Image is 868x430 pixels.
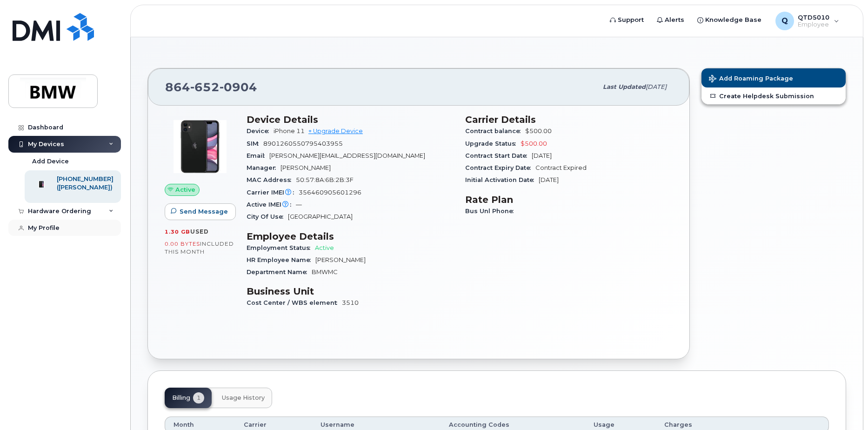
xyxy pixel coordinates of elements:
[532,152,552,159] span: [DATE]
[247,114,454,125] h3: Device Details
[465,164,535,171] span: Contract Expiry Date
[465,140,521,147] span: Upgrade Status
[220,80,257,94] span: 0904
[172,119,228,175] img: iPhone_11.jpg
[165,241,200,247] span: 0.00 Bytes
[247,176,296,183] span: MAC Address
[701,68,846,87] button: Add Roaming Package
[165,80,257,94] span: 864
[247,140,263,147] span: SIM
[247,299,342,306] span: Cost Center / WBS element
[535,164,587,171] span: Contract Expired
[165,203,236,220] button: Send Message
[525,128,552,134] span: $500.00
[175,185,195,194] span: Active
[247,201,296,208] span: Active IMEI
[280,164,331,171] span: [PERSON_NAME]
[247,189,299,196] span: Carrier IMEI
[165,228,190,235] span: 1.30 GB
[701,87,846,104] a: Create Helpdesk Submission
[247,152,269,159] span: Email
[288,213,353,220] span: [GEOGRAPHIC_DATA]
[247,269,312,275] span: Department Name
[247,231,454,242] h3: Employee Details
[222,394,265,402] span: Usage History
[342,299,359,306] span: 3510
[190,80,220,94] span: 652
[539,176,559,183] span: [DATE]
[299,189,361,196] span: 356460905601296
[465,194,673,205] h3: Rate Plan
[521,140,547,147] span: $500.00
[269,152,425,159] span: [PERSON_NAME][EMAIL_ADDRESS][DOMAIN_NAME]
[603,83,646,90] span: Last updated
[180,207,228,216] span: Send Message
[465,114,673,125] h3: Carrier Details
[247,164,280,171] span: Manager
[247,128,274,134] span: Device
[190,228,209,235] span: used
[465,208,518,215] span: Bus Unl Phone
[247,244,315,251] span: Employment Status
[465,176,539,183] span: Initial Activation Date
[274,128,305,134] span: iPhone 11
[828,390,861,423] iframe: Messenger Launcher
[709,75,793,84] span: Add Roaming Package
[247,256,315,263] span: HR Employee Name
[247,213,288,220] span: City Of Use
[646,83,667,90] span: [DATE]
[263,140,343,147] span: 8901260550795403955
[296,201,302,208] span: —
[296,176,354,183] span: 50:57:8A:6B:2B:3F
[247,286,454,297] h3: Business Unit
[315,256,366,263] span: [PERSON_NAME]
[312,269,338,275] span: BMWMC
[308,128,363,134] a: + Upgrade Device
[465,128,525,134] span: Contract balance
[315,244,334,251] span: Active
[465,152,532,159] span: Contract Start Date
